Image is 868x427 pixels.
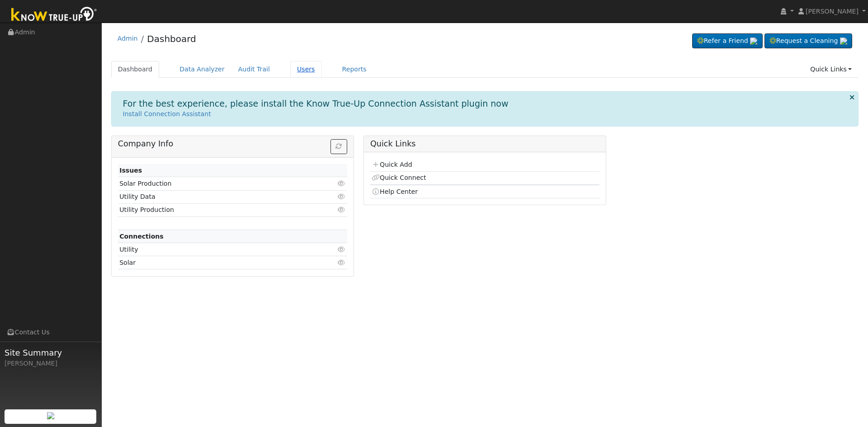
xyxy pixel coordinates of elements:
h1: For the best experience, please install the Know True-Up Connection Assistant plugin now [123,99,509,109]
td: Solar [118,256,310,269]
a: Request a Cleaning [764,33,852,49]
img: retrieve [750,38,757,45]
i: Click to view [338,206,346,213]
a: Reports [335,61,373,78]
i: Click to view [338,180,346,187]
i: Click to view [338,259,346,266]
td: Utility Data [118,190,310,203]
td: Solar Production [118,177,310,190]
span: [PERSON_NAME] [806,8,859,15]
img: Know True-Up [7,5,102,25]
a: Admin [118,35,138,42]
a: Dashboard [111,61,160,78]
h5: Company Info [118,139,347,149]
a: Quick Links [803,61,859,78]
div: [PERSON_NAME] [5,359,97,368]
img: retrieve [840,38,847,45]
h5: Quick Links [370,139,599,149]
a: Quick Add [372,161,412,168]
img: retrieve [47,412,54,419]
a: Refer a Friend [692,33,763,49]
a: Dashboard [147,33,196,44]
td: Utility [118,243,310,256]
strong: Issues [119,167,142,174]
a: Quick Connect [372,174,426,181]
a: Help Center [372,188,418,195]
i: Click to view [338,246,346,253]
a: Audit Trail [231,61,277,78]
a: Users [290,61,322,78]
strong: Connections [119,233,164,240]
td: Utility Production [118,203,310,216]
span: Site Summary [5,347,97,359]
i: Click to view [338,193,346,200]
a: Data Analyzer [173,61,231,78]
a: Install Connection Assistant [123,110,211,117]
